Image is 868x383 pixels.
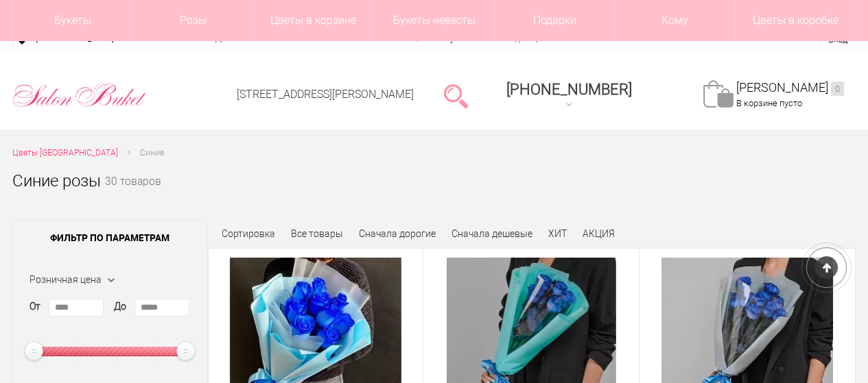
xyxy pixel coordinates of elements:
label: До [114,299,126,314]
a: [PERSON_NAME] [736,80,844,96]
a: Все товары [291,228,343,239]
span: Фильтр по параметрам [13,221,207,255]
a: [STREET_ADDRESS][PERSON_NAME] [237,88,414,101]
a: Сначала дешевые [451,228,532,239]
small: 30 товаров [105,177,161,210]
span: Розничная цена [30,274,102,285]
span: Сортировка [222,228,275,239]
span: В корзине пусто [736,98,802,108]
div: [PHONE_NUMBER] [506,81,632,98]
span: Синие [140,148,164,158]
h1: Синие розы [12,169,101,193]
span: Цветы [GEOGRAPHIC_DATA] [12,148,118,158]
a: ХИТ [548,228,567,239]
ins: 0 [831,82,844,96]
a: Сначала дорогие [359,228,436,239]
label: От [30,299,40,314]
img: Цветы Нижний Новгород [12,80,147,110]
a: [PHONE_NUMBER] [498,76,640,115]
a: АКЦИЯ [583,228,615,239]
a: Цветы [GEOGRAPHIC_DATA] [12,146,118,160]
